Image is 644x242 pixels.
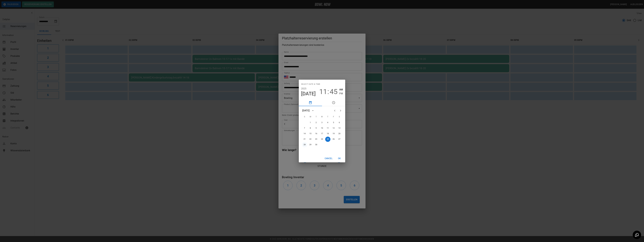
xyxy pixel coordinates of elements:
span: Friday [331,114,336,120]
button: 10 [319,126,325,131]
button: Previous month [332,108,338,114]
button: 18 [325,131,330,136]
button: 20 [337,131,342,136]
button: 13 [337,126,342,131]
button: 17 [319,131,325,136]
button: 8 [308,126,313,131]
button: 11 [325,126,330,131]
button: 2 [314,120,319,125]
button: 2025 [301,87,306,91]
button: 7 [302,126,307,131]
span: Wednesday [319,114,325,120]
button: 26 [331,137,336,142]
button: 22 [308,137,313,142]
button: 1 [308,120,313,125]
button: 6 [337,120,342,125]
button: 12 [331,126,336,131]
button: 4 [325,120,330,125]
span: Thursday [325,114,330,120]
div: [DATE] [302,109,310,112]
button: 27 [337,137,342,142]
span: : [327,88,329,96]
button: OK [335,156,344,161]
button: 19 [331,131,336,136]
button: 24 [319,137,325,142]
button: calendar view is open, switch to year view [310,108,315,113]
button: 14 [302,131,307,136]
span: Monday [308,114,313,120]
button: 16 [314,131,319,136]
button: 25 [325,137,330,142]
button: pick time [322,99,345,106]
button: 5 [331,120,336,125]
button: Cancel [323,156,334,161]
button: 29 [308,142,313,147]
button: Next month [338,108,343,114]
button: 30 [314,142,319,147]
button: [DATE] [301,91,316,97]
span: Saturday [337,114,342,120]
button: 11 [319,88,327,96]
span: Select date & time [301,82,320,87]
button: 3 [319,120,325,125]
button: 15 [308,131,313,136]
span: Tuesday [314,114,319,120]
button: 45 [330,88,338,96]
button: pick date [299,99,322,106]
button: 9 [314,126,319,131]
button: 23 [314,137,319,142]
button: 21 [302,137,307,142]
span: Sunday [302,114,307,120]
button: 28 [302,142,307,147]
button: AM [339,88,343,92]
button: PM [339,92,343,95]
